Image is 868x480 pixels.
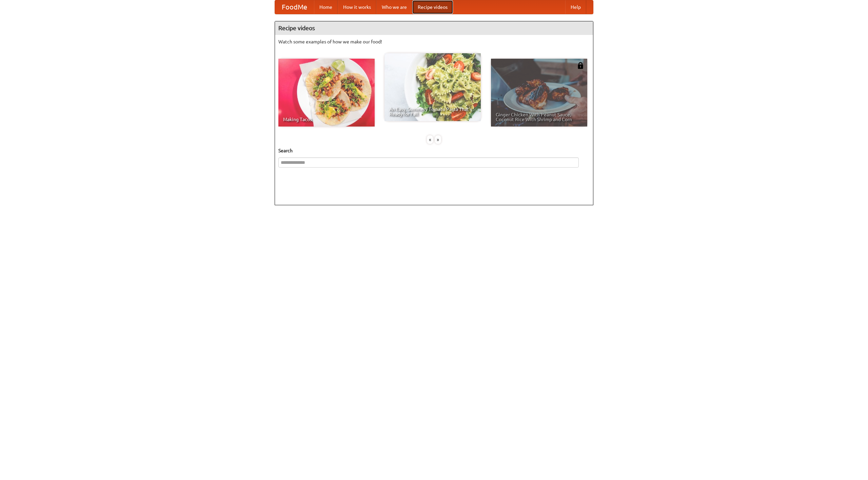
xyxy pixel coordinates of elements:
h4: Recipe videos [275,21,593,35]
a: Who we are [376,0,412,14]
a: How it works [338,0,376,14]
a: Help [565,0,586,14]
a: Making Tacos [278,59,375,127]
img: 483408.png [577,62,584,69]
a: Home [314,0,338,14]
a: Recipe videos [412,0,453,14]
a: FoodMe [275,0,314,14]
span: An Easy, Summery Tomato Pasta That's Ready for Fall [389,107,476,116]
span: Making Tacos [283,117,370,122]
h5: Search [278,147,590,154]
div: » [435,135,441,144]
a: An Easy, Summery Tomato Pasta That's Ready for Fall [384,53,481,121]
div: « [427,135,433,144]
p: Watch some examples of how we make our food! [278,38,590,45]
